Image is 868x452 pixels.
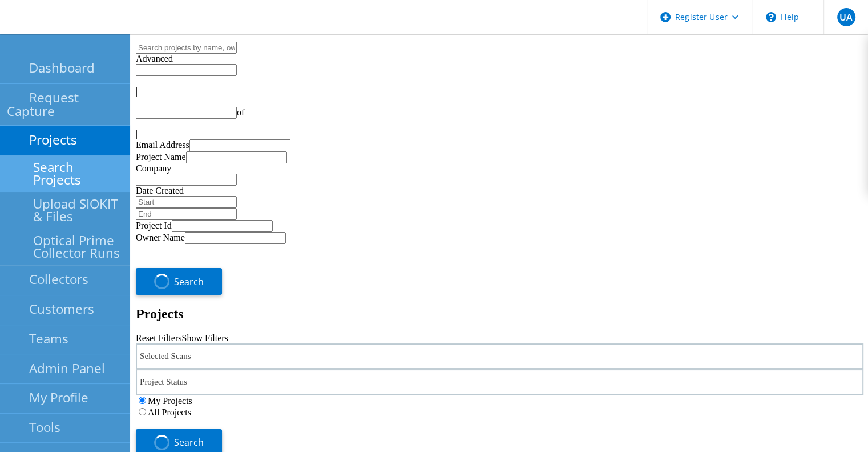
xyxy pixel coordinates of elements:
[11,22,134,32] a: Live Optics Dashboard
[136,152,186,162] label: Project Name
[136,196,237,208] input: Start
[136,369,863,395] div: Project Status
[136,268,222,295] button: Search
[136,306,184,321] b: Projects
[136,54,173,63] span: Advanced
[148,407,191,417] label: All Projects
[136,186,184,195] label: Date Created
[136,333,181,343] a: Reset Filters
[174,275,204,288] span: Search
[136,163,171,173] label: Company
[174,436,204,449] span: Search
[766,12,776,22] svg: \n
[136,129,863,139] div: |
[136,221,172,230] label: Project Id
[136,140,189,150] label: Email Address
[136,208,237,220] input: End
[136,233,185,242] label: Owner Name
[136,343,863,369] div: Selected Scans
[839,13,853,22] span: UA
[237,107,244,117] span: of
[181,333,228,343] a: Show Filters
[136,42,237,54] input: Search projects by name, owner, ID, company, etc
[148,396,192,406] label: My Projects
[136,86,863,97] div: |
